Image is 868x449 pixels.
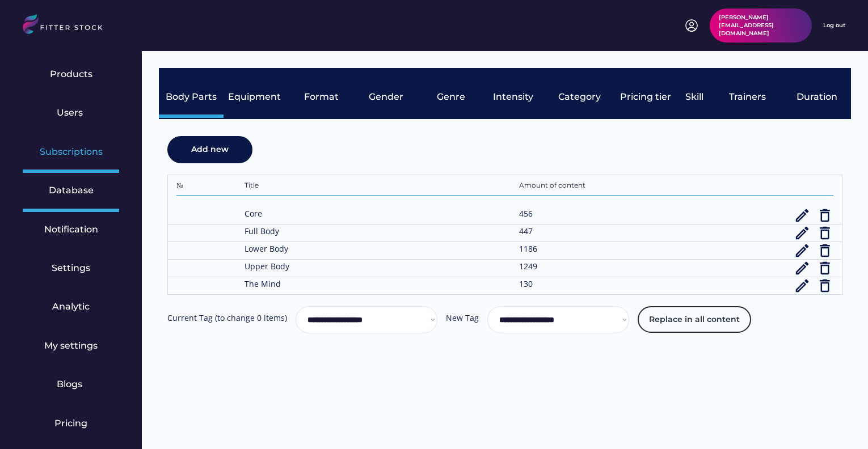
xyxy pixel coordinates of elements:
button: Add new [167,136,252,163]
button: delete_outline [816,277,833,294]
img: profile-circle.svg [685,19,698,32]
button: delete_outline [816,242,833,259]
button: edit [794,224,811,242]
button: Replace in all content [638,306,751,333]
div: Core [245,208,513,222]
div: Category [558,91,604,103]
div: Database [49,184,94,197]
button: delete_outline [816,207,833,224]
button: edit [794,207,811,224]
div: Analytic [52,300,90,313]
button: delete_outline [816,260,833,277]
div: Title [245,181,513,192]
img: LOGO.svg [23,14,112,37]
div: [PERSON_NAME][EMAIL_ADDRESS][DOMAIN_NAME] [719,14,803,37]
div: 1249 [519,261,788,275]
div: Upper Body [245,261,513,275]
div: 456 [519,208,788,222]
div: Duration [797,91,837,103]
div: Pricing tier [620,91,671,103]
div: Skill [685,91,708,103]
button: edit [794,242,811,259]
div: Trainers [729,91,769,103]
div: Subscriptions [40,146,103,158]
div: Products [50,68,92,81]
div: 130 [519,278,788,293]
div: The Mind [245,278,513,293]
div: Notification [44,223,98,236]
div: Equipment [228,91,285,103]
button: delete_outline [816,224,833,242]
div: Full Body [245,226,513,240]
div: Current Tag (to change 0 items) [167,312,287,327]
button: edit [794,277,811,294]
div: Genre [437,91,465,103]
div: 447 [519,226,788,240]
div: 1186 [519,243,788,257]
div: Lower Body [245,243,513,257]
button: edit [794,260,811,277]
div: Intensity [493,91,538,103]
div: Users [57,107,85,119]
div: Gender [369,91,403,103]
div: Amount of content [519,181,788,192]
div: Settings [52,262,90,274]
div: Body Parts [166,91,217,103]
div: Log out [823,22,845,29]
div: № [176,181,239,192]
div: Blogs [57,378,85,391]
div: My settings [44,340,98,352]
div: Pricing [54,417,87,430]
div: New Tag [446,312,479,327]
div: Format [304,91,339,103]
